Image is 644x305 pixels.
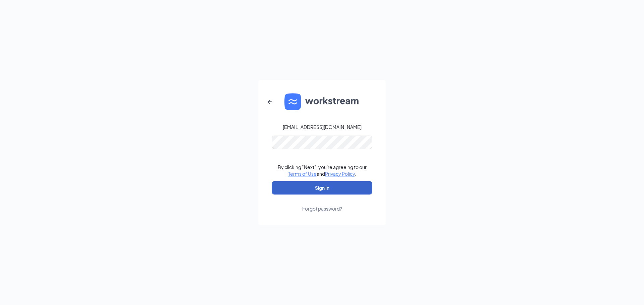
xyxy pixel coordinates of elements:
[278,164,367,177] div: By clicking "Next", you're agreeing to our and .
[302,195,342,212] a: Forgot password?
[284,93,360,110] img: WS logo and Workstream text
[266,98,274,106] svg: ArrowLeftNew
[283,124,362,130] div: [EMAIL_ADDRESS][DOMAIN_NAME]
[288,171,317,177] a: Terms of Use
[302,205,342,212] div: Forgot password?
[272,181,372,195] button: Sign In
[262,94,278,110] button: ArrowLeftNew
[325,171,355,177] a: Privacy Policy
